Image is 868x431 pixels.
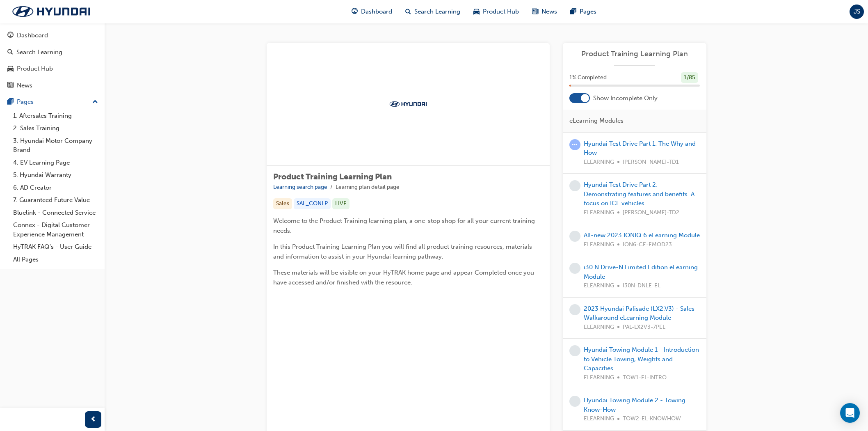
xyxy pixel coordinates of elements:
span: news-icon [532,7,538,17]
a: 2023 Hyundai Palisade (LX2.V3) - Sales Walkaround eLearning Module [584,305,694,322]
span: car-icon [473,7,480,17]
a: News [3,78,101,93]
span: learningRecordVerb_NONE-icon [569,345,580,356]
a: Dashboard [3,28,101,43]
button: DashboardSearch LearningProduct HubNews [3,26,101,94]
a: 5. Hyundai Warranty [10,169,101,181]
a: 4. EV Learning Page [10,156,101,169]
span: TOW1-EL-INTRO [623,373,667,383]
a: All Pages [10,253,101,266]
a: 7. Guaranteed Future Value [10,194,101,206]
span: learningRecordVerb_ATTEMPT-icon [569,139,580,150]
div: LIVE [332,198,349,209]
div: Product Hub [17,64,53,73]
span: search-icon [7,49,13,56]
a: i30 N Drive-N Limited Edition eLearning Module [584,264,698,280]
span: learningRecordVerb_NONE-icon [569,180,580,191]
a: 3. Hyundai Motor Company Brand [10,135,101,156]
span: up-icon [92,97,98,108]
span: Pages [580,7,596,16]
span: Dashboard [361,7,392,16]
span: guage-icon [7,32,14,39]
a: Hyundai Test Drive Part 2: Demonstrating features and benefits. A focus on ICE vehicles [584,181,694,207]
span: guage-icon [352,7,358,17]
a: Connex - Digital Customer Experience Management [10,219,101,241]
span: PAL-LX2V3-7PEL [623,323,665,332]
a: HyTRAK FAQ's - User Guide [10,241,101,253]
span: TOW2-EL-KNOWHOW [623,414,681,424]
a: All-new 2023 IONIQ 6 eLearning Module [584,232,700,239]
div: 1 / 85 [681,72,698,83]
span: pages-icon [570,7,576,17]
button: JS [850,5,864,19]
button: Pages [3,94,101,110]
span: JS [854,7,860,16]
span: I30N-DNLE-EL [623,281,660,291]
a: Hyundai Towing Module 2 - Towing Know-How [584,397,685,413]
a: news-iconNews [525,3,564,20]
a: guage-iconDashboard [345,3,399,20]
span: News [541,7,557,16]
a: Hyundai Towing Module 1 - Introduction to Vehicle Towing, Weights and Capacities [584,346,699,372]
a: 2. Sales Training [10,122,101,135]
span: In this Product Training Learning Plan you will find all product training resources, materials an... [273,243,534,260]
span: ELEARNING [584,373,614,383]
a: 1. Aftersales Training [10,110,101,122]
li: Learning plan detail page [336,183,400,192]
span: search-icon [405,7,411,17]
a: car-iconProduct Hub [467,3,525,20]
a: Learning search page [273,183,327,190]
a: Search Learning [3,45,101,60]
img: Trak [4,3,98,20]
span: These materials will be visible on your HyTRAK home page and appear Completed once you have acces... [273,269,536,286]
span: Product Training Learning Plan [273,172,392,181]
span: Show Incomplete Only [593,94,658,103]
span: ELEARNING [584,281,614,291]
span: news-icon [7,82,14,89]
span: Product Hub [483,7,519,16]
span: prev-icon [90,415,96,425]
span: ELEARNING [584,323,614,332]
div: SAL_CONLP [294,198,331,209]
span: learningRecordVerb_NONE-icon [569,263,580,274]
div: News [17,81,32,90]
div: Sales [273,198,292,209]
div: Dashboard [17,31,48,40]
span: car-icon [7,65,14,73]
a: 6. AD Creator [10,181,101,194]
span: ION6-CE-EMOD23 [623,240,672,250]
a: Product Training Learning Plan [569,49,700,59]
span: learningRecordVerb_NONE-icon [569,304,580,315]
span: learningRecordVerb_NONE-icon [569,396,580,407]
span: ELEARNING [584,414,614,424]
div: Open Intercom Messenger [840,403,860,423]
span: [PERSON_NAME]-TD1 [623,158,679,167]
a: Bluelink - Connected Service [10,206,101,219]
a: Product Hub [3,61,101,76]
span: pages-icon [7,99,14,106]
span: ELEARNING [584,240,614,250]
span: 1 % Completed [569,73,607,83]
a: pages-iconPages [564,3,603,20]
span: eLearning Modules [569,116,624,126]
div: Search Learning [16,48,62,57]
span: learningRecordVerb_NONE-icon [569,231,580,242]
span: Welcome to the Product Training learning plan, a one-stop shop for all your current training needs. [273,217,537,234]
span: ELEARNING [584,208,614,218]
span: ELEARNING [584,158,614,167]
div: Pages [17,97,34,107]
span: [PERSON_NAME]-TD2 [623,208,679,218]
span: Search Learning [414,7,460,16]
a: search-iconSearch Learning [399,3,467,20]
img: Trak [386,100,431,108]
a: Hyundai Test Drive Part 1: The Why and How [584,140,696,157]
